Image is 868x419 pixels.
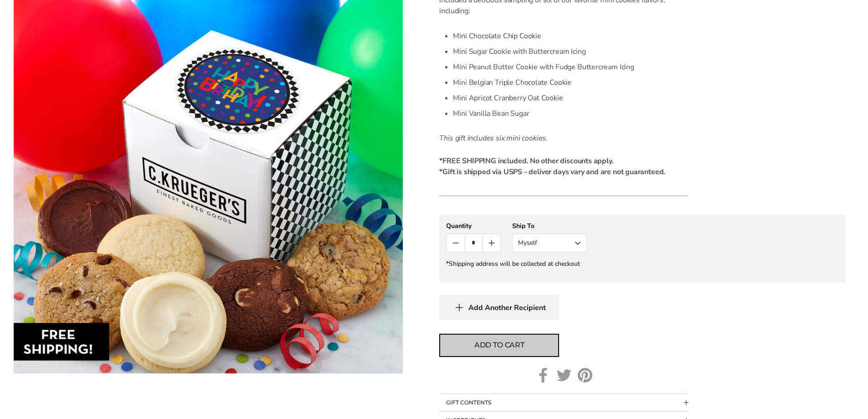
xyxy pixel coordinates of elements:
div: Quantity [446,222,501,230]
span: Mini Peanut Butter Cookie with Fudge Buttercream Icing [453,62,634,72]
gfm-form: New recipient [439,215,845,282]
span: Add Another Recipient [468,303,546,312]
button: Myself [512,234,587,252]
a: Facebook [536,368,550,383]
span: Mini Sugar Cookie with Buttercream Icing [453,47,586,57]
div: Ship To [512,222,587,230]
span: Mini Vanilla Bean Sugar [453,109,529,119]
span: Mini Belgian Triple Chocolate Cookie [453,78,571,88]
strong: *Gift is shipped via USPS - deliver days vary and are not guaranteed. [439,167,665,177]
button: Add Another Recipient [439,295,559,320]
span: Add to cart [474,340,524,351]
a: Pinterest [578,368,592,383]
button: Collapsible block button [439,394,688,411]
span: Mini Apricot Cranberry Oat Cookie [453,93,563,103]
span: Mini Chocolate Chip Cookie [453,31,541,41]
input: Quantity [465,234,483,252]
div: *Shipping address will be collected at checkout [446,259,838,268]
button: Add to cart [439,334,559,357]
strong: *FREE SHIPPING included. No other discounts apply. [439,156,613,166]
button: Count minus [447,234,464,252]
a: Twitter [557,368,571,383]
button: Count plus [483,234,500,252]
em: This gift includes six mini cookies. [439,133,548,143]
